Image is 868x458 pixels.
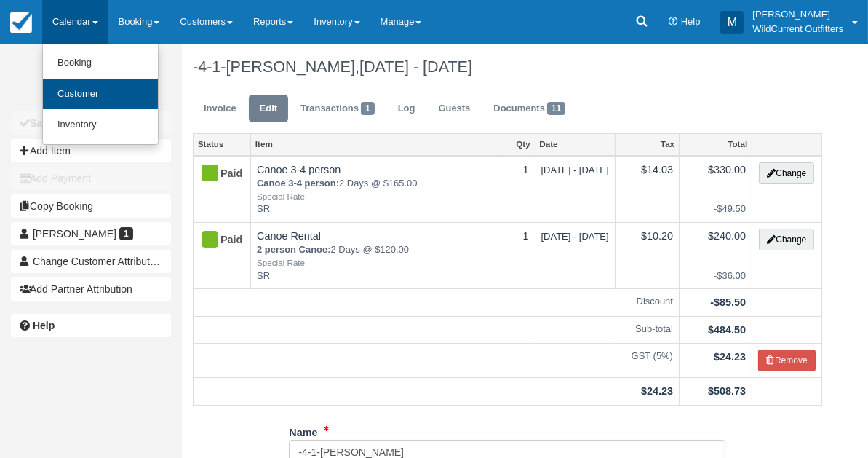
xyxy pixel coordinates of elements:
span: [DATE] - [DATE] [541,231,609,242]
td: $240.00 [680,222,752,288]
span: 1 [119,227,133,240]
button: Copy Booking [11,194,171,218]
button: Change [759,162,814,184]
a: Inventory [43,109,158,141]
p: WildCurrent Outfitters [752,22,843,36]
a: [PERSON_NAME] 1 [11,222,171,245]
a: Date [535,134,615,154]
a: Edit [249,95,288,123]
strong: $484.50 [708,324,746,336]
a: Transactions1 [290,95,386,123]
b: Save [30,117,54,129]
a: Help [11,314,171,337]
strong: $24.23 [641,385,673,397]
a: Tax [616,134,679,154]
span: Help [681,16,701,27]
td: $10.20 [615,222,679,288]
td: Canoe 3-4 person [251,156,501,223]
strong: -$85.50 [710,296,746,308]
a: Log [387,95,426,123]
p: [PERSON_NAME] [752,7,843,22]
b: Help [33,320,55,331]
em: SR [257,202,495,216]
em: Discount [199,295,673,309]
div: Paid [199,162,232,186]
strong: $508.73 [708,385,746,397]
i: Help [669,17,678,27]
a: Invoice [193,95,247,123]
ul: Calendar [42,44,159,145]
em: Special Rate [257,257,495,269]
a: Qty [501,134,534,154]
em: Special Rate [257,191,495,203]
a: Item [251,134,501,154]
button: Add Partner Attribution [11,277,171,301]
button: Add Payment [11,167,171,190]
td: $14.03 [615,156,679,223]
div: Paid [199,229,232,252]
em: GST (5%) [199,350,673,363]
button: Change [759,229,814,250]
a: Customer [43,79,158,110]
em: -$36.00 [685,269,746,283]
em: SR [257,269,495,283]
td: $330.00 [680,156,752,223]
td: 1 [501,222,535,288]
strong: $24.23 [714,351,746,363]
button: Save [11,111,171,135]
strong: 2 person Canoe [257,244,331,255]
a: Documents11 [482,95,576,123]
a: Booking [43,47,158,79]
a: Total [680,134,752,154]
button: Add Item [11,139,171,162]
a: Status [194,134,250,154]
span: [PERSON_NAME] [33,228,116,240]
a: Guests [427,95,481,123]
em: Sub-total [199,323,673,336]
span: [DATE] - [DATE] [359,58,472,76]
img: checkfront-main-nav-mini-logo.png [10,12,32,33]
td: Canoe Rental [251,222,501,288]
span: [DATE] - [DATE] [541,165,609,175]
button: Change Customer Attribution [11,250,171,273]
h1: -4-1-[PERSON_NAME], [193,58,822,76]
td: 1 [501,156,535,223]
span: 11 [547,102,565,115]
label: Name [289,420,317,441]
div: M [720,11,744,34]
em: 2 Days @ $120.00 [257,243,495,269]
span: 1 [361,102,375,115]
span: Change Customer Attribution [33,256,164,267]
em: -$49.50 [685,202,746,216]
strong: Canoe 3-4 person [257,178,339,189]
em: 2 Days @ $165.00 [257,177,495,202]
button: Remove [758,350,816,371]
